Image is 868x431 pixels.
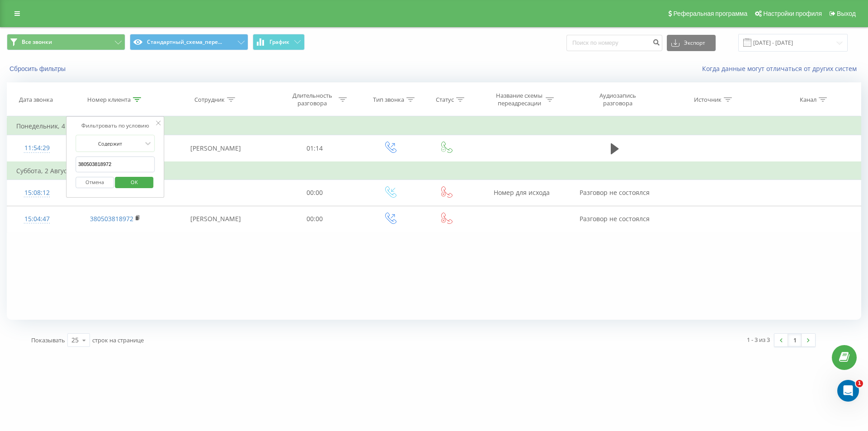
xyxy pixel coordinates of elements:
div: Название схемы переадресации [495,92,543,107]
button: Сбросить фильтры [7,65,70,73]
td: Понедельник, 4 Августа 2025 [7,117,861,135]
button: Стандартный_схема_пере... [130,34,248,50]
div: Источник [694,96,722,104]
td: 01:14 [268,135,361,162]
div: Статус [436,96,454,104]
a: 380503818972 [90,214,133,223]
td: [PERSON_NAME] [164,206,268,232]
span: Разговор не состоялся [580,188,650,197]
iframe: Intercom live chat [837,380,859,402]
div: Длительность разговора [288,92,336,107]
td: Номер для исхода [473,180,570,206]
div: Фильтровать по условию [75,121,155,130]
input: Введите значение [75,156,155,172]
td: Суббота, 2 Августа 2025 [7,162,861,180]
button: OK [115,177,154,188]
button: Все звонки [7,34,125,50]
span: 1 [856,380,863,387]
span: Показывать [31,336,65,344]
div: 1 - 3 из 3 [747,335,770,344]
div: Дата звонка [19,96,53,104]
span: Настройки профиля [763,10,822,17]
div: Канал [800,96,816,104]
div: Номер клиента [87,96,131,104]
a: Когда данные могут отличаться от других систем [702,64,861,73]
div: 15:08:12 [16,184,57,202]
span: OK [122,175,147,189]
td: 00:00 [268,180,361,206]
div: 11:54:29 [16,139,57,157]
a: 1 [788,334,802,346]
input: Поиск по номеру [566,35,662,51]
span: График [269,39,289,45]
button: График [253,34,305,50]
span: строк на странице [92,336,144,344]
td: [PERSON_NAME] [164,135,268,162]
span: Разговор не состоялся [580,214,650,223]
td: 00:00 [268,206,361,232]
span: Все звонки [22,38,52,46]
button: Отмена [75,177,114,188]
div: Сотрудник [194,96,225,104]
div: Тип звонка [373,96,404,104]
div: Аудиозапись разговора [588,92,647,107]
span: Выход [837,10,856,17]
span: Реферальная программа [673,10,747,17]
div: 15:04:47 [16,210,57,228]
div: 25 [71,336,79,345]
button: Экспорт [667,35,716,51]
